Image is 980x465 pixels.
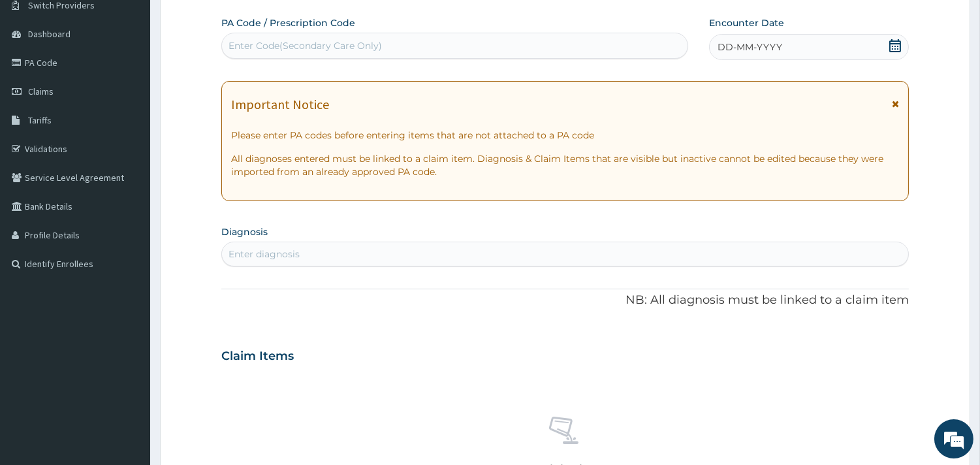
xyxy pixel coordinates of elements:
[28,28,71,40] span: Dashboard
[76,146,180,278] span: We're online!
[7,319,249,364] textarea: Type your message and hit 'Enter'
[718,40,782,54] span: DD-MM-YYYY
[24,65,53,98] img: d_794563401_company_1708531726252_794563401
[229,39,382,52] div: Enter Code(Secondary Care Only)
[231,152,899,178] p: All diagnoses entered must be linked to a claim item. Diagnosis & Claim Items that are visible bu...
[221,225,268,238] label: Diagnosis
[231,129,899,142] p: Please enter PA codes before entering items that are not attached to a PA code
[68,73,219,90] div: Chat with us now
[28,86,54,97] span: Claims
[709,16,784,29] label: Encounter Date
[231,97,329,112] h1: Important Notice
[229,248,300,261] div: Enter diagnosis
[214,7,245,38] div: Minimize live chat window
[221,16,355,29] label: PA Code / Prescription Code
[221,292,909,309] p: NB: All diagnosis must be linked to a claim item
[28,114,52,126] span: Tariffs
[221,349,294,364] h3: Claim Items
